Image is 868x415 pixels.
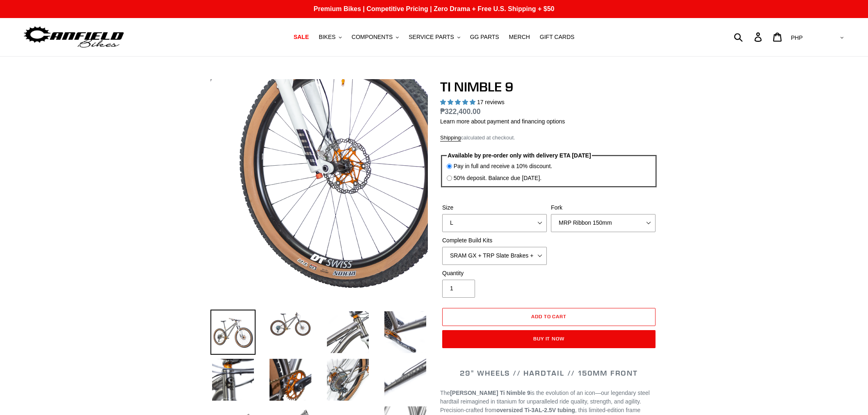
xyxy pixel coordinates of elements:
img: Load image into Gallery viewer, TI NIMBLE 9 [268,310,313,338]
label: Quantity [442,269,547,278]
img: Load image into Gallery viewer, TI NIMBLE 9 [383,357,428,402]
span: SERVICE PARTS [409,34,454,41]
button: COMPONENTS [347,32,403,43]
label: 50% deposit. Balance due [DATE]. [454,174,542,182]
span: COMPONENTS [352,34,393,41]
span: MERCH [509,34,530,41]
img: Load image into Gallery viewer, TI NIMBLE 9 [325,357,370,402]
a: Shipping [440,135,461,141]
span: 4.88 stars [440,99,477,105]
strong: [PERSON_NAME] Ti Nimble 9 [450,390,530,396]
button: BIKES [315,32,346,43]
button: SERVICE PARTS [404,32,464,43]
span: 17 reviews [477,99,505,105]
strong: oversized Ti-3AL-2.5V tubing [496,407,575,413]
label: Size [442,203,547,212]
label: Fork [551,203,656,212]
a: GG PARTS [466,32,503,43]
img: Load image into Gallery viewer, TI NIMBLE 9 [210,310,256,355]
span: GIFT CARDS [540,34,575,41]
button: Add to cart [442,308,656,326]
span: 29" WHEELS // HARDTAIL // 150MM FRONT [460,368,638,378]
img: Canfield Bikes [23,24,125,50]
a: GIFT CARDS [536,32,579,43]
div: calculated at checkout. [440,134,658,142]
button: Buy it now [442,330,656,348]
legend: Available by pre-order only with delivery ETA [DATE] [447,151,592,160]
img: Load image into Gallery viewer, TI NIMBLE 9 [383,310,428,355]
span: BIKES [319,34,336,41]
span: GG PARTS [470,34,499,41]
label: Complete Build Kits [442,236,547,245]
span: Add to cart [531,313,567,319]
a: Learn more about payment and financing options [440,118,565,125]
input: Search [738,28,759,46]
span: SALE [294,34,309,41]
img: Load image into Gallery viewer, TI NIMBLE 9 [325,310,370,355]
label: Pay in full and receive a 10% discount. [454,162,552,171]
h1: TI NIMBLE 9 [440,79,658,95]
span: ₱322,400.00 [440,107,481,116]
img: Load image into Gallery viewer, TI NIMBLE 9 [268,357,313,402]
img: Load image into Gallery viewer, TI NIMBLE 9 [210,357,256,402]
a: SALE [290,32,313,43]
a: MERCH [505,32,534,43]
